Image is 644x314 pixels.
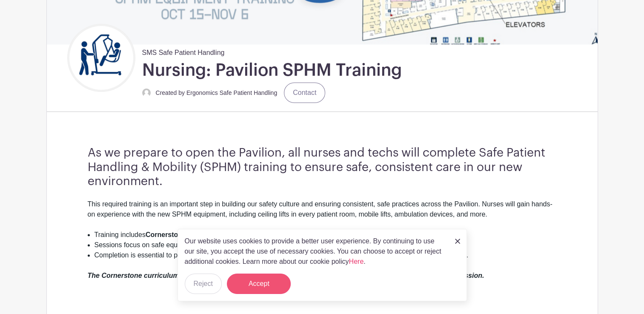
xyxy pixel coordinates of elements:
[455,239,460,244] img: close_button-5f87c8562297e5c2d7936805f587ecaba9071eb48480494691a3f1689db116b3.svg
[142,60,402,81] h1: Nursing: Pavilion SPHM Training
[349,258,364,265] a: Here
[142,44,225,58] span: SMS Safe Patient Handling
[156,89,278,96] small: Created by Ergonomics Safe Patient Handling
[69,26,133,90] img: Untitled%20design.png
[146,231,190,238] strong: Cornerstones
[94,250,557,260] li: Completion is essential to protect both staff and patients while fostering a culture where mobili...
[142,88,151,97] img: default-ce2991bfa6775e67f084385cd625a349d9dcbb7a52a09fb2fda1e96e2d18dcdb.png
[88,199,557,230] div: This required training is an important step in building our safety culture and ensuring consisten...
[284,83,325,103] a: Contact
[227,274,291,294] button: Accept
[185,236,446,267] p: Our website uses cookies to provide a better user experience. By continuing to use our site, you ...
[88,146,557,189] h3: As we prepare to open the Pavilion, all nurses and techs will complete Safe Patient Handling & Mo...
[88,272,484,279] em: The Cornerstone curriculum "SPHM SMS PAV Training: Nursing SAFE-C20120" is required prior to your...
[185,274,222,294] button: Reject
[94,240,557,250] li: Sessions focus on safe equipment use, mobilization techniques, and practical integration into dai...
[94,230,557,240] li: Training includes plus a with Safety Management Services trainers.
